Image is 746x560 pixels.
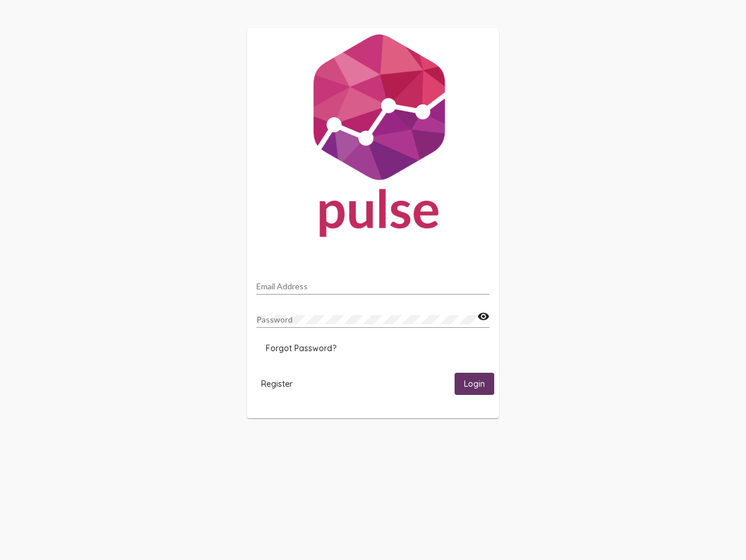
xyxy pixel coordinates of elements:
[477,310,490,324] mat-icon: visibility
[464,379,485,390] span: Login
[252,373,302,394] button: Register
[247,28,499,249] img: Pulse For Good Logo
[261,379,293,389] span: Register
[455,373,494,394] button: Login
[266,343,336,353] span: Forgot Password?
[256,338,346,359] button: Forgot Password?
